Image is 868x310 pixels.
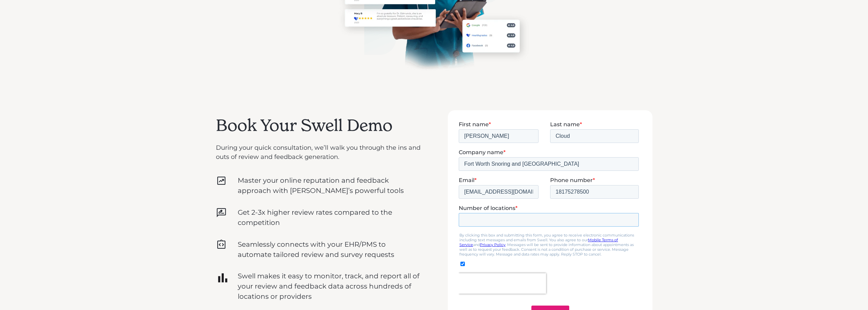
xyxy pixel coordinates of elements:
[238,239,421,260] p: Seamlessly connects with your EHR/PMS to automate tailored review and survey requests
[216,116,421,135] h2: Book Your Swell Demo
[238,207,421,228] p: Get 2-3x higher review rates compared to the competition
[238,175,421,196] p: Master your online reputation and feedback approach with [PERSON_NAME]’s powerful tools
[216,143,421,162] p: During your quick consultation, we’ll walk you through the ins and outs of review and feedback ge...
[238,271,421,301] p: Swell makes it easy to monitor, track, and report all of your review and feedback data across hun...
